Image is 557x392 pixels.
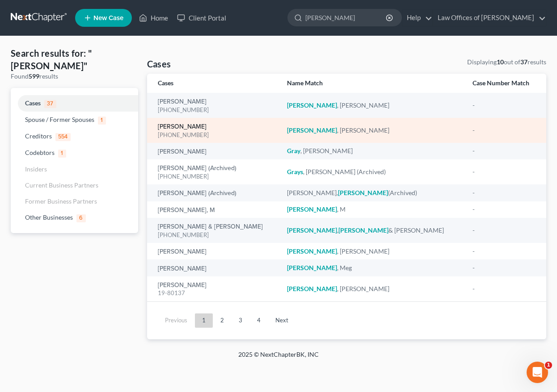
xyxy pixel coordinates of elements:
[158,131,273,139] div: [PHONE_NUMBER]
[158,106,273,114] div: [PHONE_NUMBER]
[25,165,47,173] span: Insiders
[497,58,504,66] strong: 10
[287,247,458,256] div: , [PERSON_NAME]
[158,249,207,255] a: [PERSON_NAME]
[11,95,138,112] a: Cases37
[287,205,458,214] div: , M
[338,189,388,196] em: [PERSON_NAME]
[11,177,138,193] a: Current Business Partners
[11,112,138,128] a: Spouse / Former Spouses1
[268,313,295,328] a: Next
[44,100,56,108] span: 37
[250,313,268,328] a: 4
[173,10,231,26] a: Client Portal
[280,74,465,93] th: Name Match
[158,124,207,130] a: [PERSON_NAME]
[158,149,207,155] a: [PERSON_NAME]
[287,284,458,293] div: , [PERSON_NAME]
[25,197,97,205] span: Former Business Partners
[287,101,458,110] div: , [PERSON_NAME]
[287,285,337,292] em: [PERSON_NAME]
[25,149,55,156] span: Codebtors
[158,282,207,288] a: [PERSON_NAME]
[520,58,527,66] strong: 37
[158,207,215,213] a: [PERSON_NAME], M
[527,362,548,383] iframe: Intercom live chat
[473,101,536,110] div: -
[147,74,280,93] th: Cases
[433,10,546,26] a: Law Offices of [PERSON_NAME]
[93,15,123,21] span: New Case
[25,132,52,140] span: Creditors
[213,313,231,328] a: 2
[29,72,39,80] strong: 599
[287,247,337,255] em: [PERSON_NAME]
[58,150,66,158] span: 1
[473,263,536,272] div: -
[473,146,536,155] div: -
[402,10,432,26] a: Help
[465,74,546,93] th: Case Number Match
[24,350,533,366] div: 2025 © NextChapterBK, INC
[473,247,536,256] div: -
[287,126,458,135] div: , [PERSON_NAME]
[287,188,458,197] div: [PERSON_NAME], (Archived)
[11,128,138,145] a: Creditors554
[158,231,273,239] div: [PHONE_NUMBER]
[473,126,536,135] div: -
[287,146,458,155] div: , [PERSON_NAME]
[232,313,249,328] a: 3
[287,226,337,234] em: [PERSON_NAME]
[158,224,263,230] a: [PERSON_NAME] & [PERSON_NAME]
[11,47,138,72] h4: Search results for: "[PERSON_NAME]"
[195,313,213,328] a: 1
[467,58,546,67] div: Displaying out of results
[11,193,138,209] a: Former Business Partners
[11,161,138,177] a: Insiders
[11,145,138,161] a: Codebtors1
[158,289,273,297] div: 19-80137
[158,190,236,196] a: [PERSON_NAME] (Archived)
[473,205,536,214] div: -
[287,226,458,235] div: , & [PERSON_NAME]
[76,214,86,222] span: 6
[158,172,273,181] div: [PHONE_NUMBER]
[287,264,337,271] em: [PERSON_NAME]
[98,117,106,125] span: 1
[473,226,536,235] div: -
[158,165,236,171] a: [PERSON_NAME] (Archived)
[11,72,138,81] div: Found results
[147,58,171,70] h4: Cases
[287,147,300,154] em: Gray
[287,101,337,109] em: [PERSON_NAME]
[25,116,94,123] span: Spouse / Former Spouses
[287,263,458,272] div: , Meg
[25,213,73,221] span: Other Businesses
[473,167,536,176] div: -
[545,362,552,369] span: 1
[338,226,388,234] em: [PERSON_NAME]
[135,10,173,26] a: Home
[305,9,387,26] input: Search by name...
[25,181,98,189] span: Current Business Partners
[473,188,536,197] div: -
[11,209,138,226] a: Other Businesses6
[55,133,71,141] span: 554
[287,167,458,176] div: , [PERSON_NAME] (Archived)
[25,99,41,107] span: Cases
[287,205,337,213] em: [PERSON_NAME]
[158,266,207,272] a: [PERSON_NAME]
[287,168,303,175] em: Grays
[158,99,207,105] a: [PERSON_NAME]
[287,126,337,134] em: [PERSON_NAME]
[473,284,536,293] div: -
